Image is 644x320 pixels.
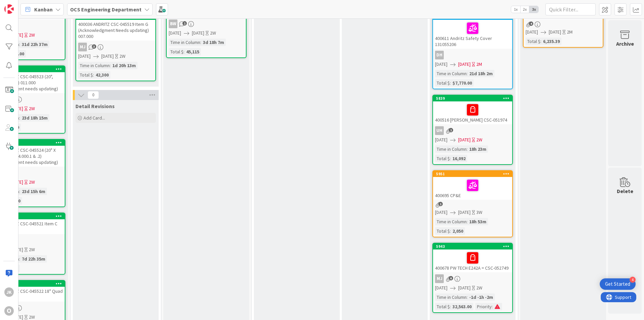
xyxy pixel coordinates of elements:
[549,29,561,36] span: [DATE]
[167,19,246,28] div: BW
[541,38,561,45] div: 6,235.39
[76,43,155,51] div: MJ
[436,96,512,101] div: 5839
[433,126,512,135] div: uh
[435,284,447,291] span: [DATE]
[435,126,444,135] div: uh
[110,62,111,69] span: :
[182,21,187,26] span: 1
[540,38,541,45] span: :
[458,61,471,68] span: [DATE]
[76,20,155,41] div: 400036 ANDRITZ CSC-045519 Item G (Acknowledgment Needs updating) 007.000
[476,136,482,143] div: 2W
[435,155,450,162] div: Total $
[70,6,142,13] b: OCS Engineering Department
[545,3,596,15] input: Quick Filter...
[76,14,155,41] div: 5490400036 ANDRITZ CSC-045519 Item G (Acknowledgment Needs updating) 007.000
[433,171,512,200] div: 5951400695 CP&E
[29,246,35,253] div: 2W
[467,70,468,77] span: :
[4,4,14,14] img: Visit kanbanzone.com
[467,293,468,301] span: :
[475,303,492,310] div: Priority
[617,187,633,195] div: Delete
[34,5,53,13] span: Kanban
[435,70,467,77] div: Time in Column
[468,293,495,301] div: -1d -1h -2m
[449,128,453,132] span: 1
[450,303,451,310] span: :
[19,41,20,48] span: :
[184,48,201,55] div: 45,115
[435,51,444,59] div: DH
[436,172,512,176] div: 5951
[433,243,512,272] div: 5943400678 PW TECH E242A = CSC-052749
[567,29,573,36] div: 2M
[476,284,482,291] div: 2W
[192,30,204,37] span: [DATE]
[529,21,533,26] span: 4
[210,30,216,37] div: 2W
[435,209,447,216] span: [DATE]
[20,188,47,195] div: 23d 15h 6m
[435,274,444,283] div: MJ
[433,177,512,200] div: 400695 CP&E
[458,209,471,216] span: [DATE]
[436,244,512,249] div: 5943
[92,44,96,49] span: 3
[435,145,467,153] div: Time in Column
[119,53,125,60] div: 2W
[600,278,636,290] div: Open Get Started checklist, remaining modules: 4
[29,32,35,39] div: 2W
[29,179,35,186] div: 2W
[451,155,467,162] div: 16,092
[468,145,488,153] div: 18h 23m
[183,48,184,55] span: :
[458,284,471,291] span: [DATE]
[433,274,512,283] div: MJ
[93,71,94,79] span: :
[438,202,443,206] span: 1
[450,79,451,87] span: :
[4,287,14,297] div: JK
[450,155,451,162] span: :
[451,303,473,310] div: 32,563.00
[169,48,183,55] div: Total $
[433,171,512,177] div: 5951
[451,227,465,235] div: 2,050
[20,255,47,263] div: 7d 22h 35m
[19,255,20,263] span: :
[201,39,226,46] div: 3d 18h 7m
[169,39,200,46] div: Time in Column
[511,6,520,13] span: 1x
[526,29,538,36] span: [DATE]
[435,136,447,143] span: [DATE]
[450,227,451,235] span: :
[433,95,512,124] div: 5839400516 [PERSON_NAME] CSC-051974
[94,71,110,79] div: 42,300
[605,281,630,287] div: Get Started
[88,91,99,99] span: 0
[435,79,450,87] div: Total $
[14,1,31,9] span: Support
[433,20,512,49] div: 400611 Andritz Safety Cover 131055206
[467,145,468,153] span: :
[435,61,447,68] span: [DATE]
[449,276,453,280] span: 6
[435,293,467,301] div: Time in Column
[476,209,482,216] div: 3W
[111,62,138,69] div: 1d 20h 13m
[433,95,512,101] div: 5839
[467,218,468,225] span: :
[529,6,538,13] span: 3x
[616,40,634,48] div: Archive
[476,61,482,68] div: 2M
[19,114,20,122] span: :
[526,38,540,45] div: Total $
[433,249,512,272] div: 400678 PW TECH E242A = CSC-052749
[29,105,35,112] div: 2W
[433,243,512,249] div: 5943
[451,79,474,87] div: $7,770.00
[520,6,529,13] span: 2x
[435,227,450,235] div: Total $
